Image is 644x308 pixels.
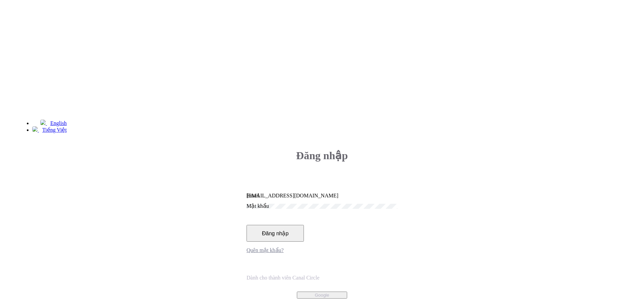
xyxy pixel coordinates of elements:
button: Google [297,292,347,299]
h4: Cổng thông tin quản lý [21,56,224,63]
h3: Đăng nhập [247,149,397,162]
a: Quên mật khẩu? [247,247,284,253]
a: Tiếng Việt [32,127,67,133]
button: Đăng nhập [247,225,304,242]
span: English [50,120,67,126]
span: Dành cho thành viên Canal Circle [247,275,319,281]
h3: Chào mừng đến [GEOGRAPHIC_DATA] [21,29,224,42]
img: 226-united-states.svg [40,120,46,125]
a: English [40,120,67,126]
input: Email [247,193,397,199]
span: Tiếng Việt [42,127,67,133]
img: 220-vietnam.svg [32,126,38,132]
